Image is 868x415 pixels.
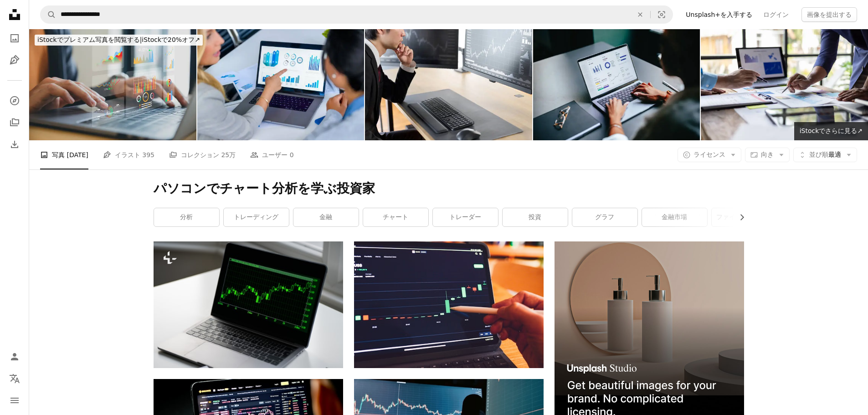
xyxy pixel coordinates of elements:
[221,150,236,160] span: 25万
[800,127,863,134] span: iStockでさらに見る ↗
[142,150,154,160] span: 395
[197,29,365,140] img: Two business women meeting looking at financial graphs, charts and data on a laptop
[290,150,294,160] span: 0
[154,180,744,197] h1: パソコンでチャート分析を学ぶ投資家
[503,208,568,226] a: 投資
[5,113,24,132] a: コレクション
[5,391,24,410] button: メニュー
[794,122,868,140] a: iStockでさらに見る↗
[5,29,24,47] a: 写真
[809,150,841,159] span: 最適
[433,208,498,226] a: トレーダー
[363,208,428,226] a: チャート
[5,92,24,110] a: 探す
[693,151,725,158] span: ライセンス
[224,208,289,226] a: トレーディング
[154,301,343,309] a: グリーンスクリーンのラップトップ
[41,6,56,23] button: Unsplashで検索する
[250,140,293,169] a: ユーザー 0
[5,369,24,388] button: 言語
[758,7,794,22] a: ログイン
[29,29,196,140] img: 仮想画面で分析データKPIダッシュボード技術を使用するビジネスマン。
[103,140,154,169] a: イラスト 395
[354,241,544,368] img: 人がラップトップの前で鉛筆を持っている
[745,148,790,162] button: 向き
[40,5,673,24] form: サイト内でビジュアルを探す
[701,29,868,140] img: オフィスのラップトップで財務チャートについて話し合う2人のビジネスマン。データの分析。戦略を立てる。そして、成功のための計画を立てること。ビジネスの成長と成功に向けたチーム
[793,148,857,162] button: 並び順最適
[533,29,700,140] img: カフェでノートパソコンのキーボードでビジネスレポートを入力する女性の手の接写
[642,208,707,226] a: 金融市場
[154,241,343,368] img: グリーンスクリーンのラップトップ
[5,135,24,154] a: ダウンロード履歴
[169,140,236,169] a: コレクション 25万
[712,208,777,226] a: ファイナンシャルプランニング
[572,208,637,226] a: グラフ
[651,6,673,23] button: ビジュアル検索
[293,208,359,226] a: 金融
[354,301,544,309] a: 人がラップトップの前で鉛筆を持っている
[154,208,219,226] a: 分析
[365,29,532,140] img: 株価をチェックするビジネスマンの手
[678,148,741,162] button: ライセンス
[761,151,774,158] span: 向き
[630,6,650,23] button: 全てクリア
[29,29,208,51] a: iStockでプレミアム写真を閲覧する|iStockで20%オフ↗
[37,36,142,43] span: iStockでプレミアム写真を閲覧する |
[801,7,857,22] button: 画像を提出する
[734,208,744,226] button: リストを右にスクロールする
[809,151,828,158] span: 並び順
[35,35,203,46] div: iStockで20%オフ ↗
[680,7,758,22] a: Unsplash+を入手する
[5,348,24,366] a: ログイン / 登録する
[5,51,24,69] a: イラスト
